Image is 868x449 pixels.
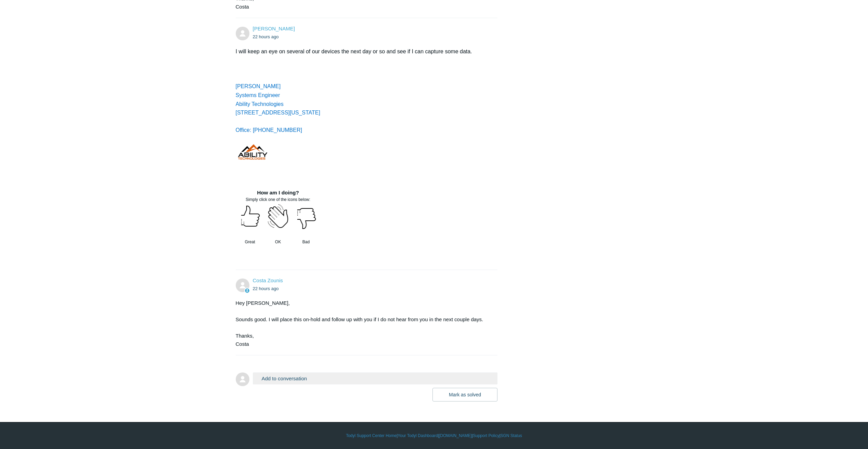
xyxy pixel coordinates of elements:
[236,127,302,133] span: Office: [PHONE_NUMBER]
[398,433,438,439] a: Your Todyl Dashboard
[253,26,295,31] span: Phil Long
[253,286,279,291] time: 08/25/2025, 14:41
[473,433,499,439] a: Support Policy
[236,83,281,89] span: [PERSON_NAME]
[275,240,281,244] span: OK
[236,144,271,161] img: ability
[246,197,310,202] span: Simply click one of the icons below:
[253,26,295,31] a: [PERSON_NAME]
[253,372,498,384] button: Add to conversation
[346,433,397,439] a: Todyl Support Center Home
[236,47,491,56] p: I will keep an eye on several of our devices the next day or so and see if I can capture some data.
[236,101,284,107] span: Ability Technologies
[302,240,310,244] span: Bad
[439,433,472,439] a: [DOMAIN_NAME]
[253,34,279,39] time: 08/25/2025, 14:26
[245,240,255,244] span: Great
[236,110,320,115] span: [STREET_ADDRESS][US_STATE]
[501,433,522,439] a: SGN Status
[236,299,491,348] div: Hey [PERSON_NAME], Sounds good. I will place this on-hold and follow up with you if I do not hear...
[236,92,280,98] span: Systems Engineer
[432,388,497,402] button: Mark as solved
[236,433,633,439] div: | | | |
[253,277,283,283] a: Costa Zounis
[257,190,299,195] span: How am I doing?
